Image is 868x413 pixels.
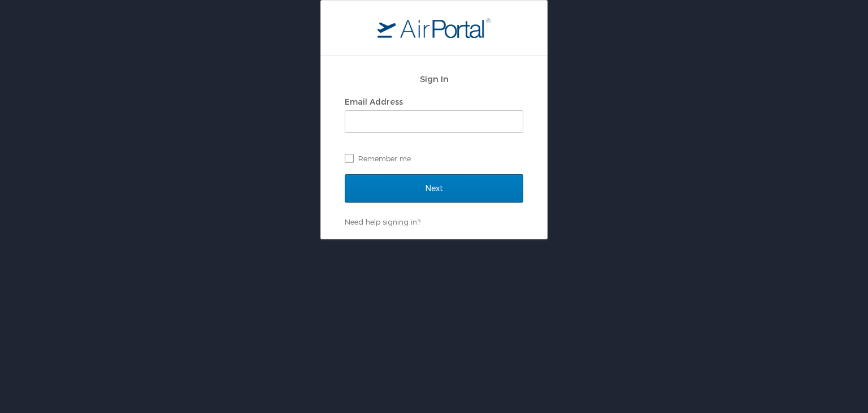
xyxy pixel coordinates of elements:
label: Remember me [345,150,523,167]
input: Next [345,174,523,203]
a: Need help signing in? [345,217,420,226]
label: Email Address [345,97,403,106]
img: logo [377,18,491,38]
h2: Sign In [345,72,523,85]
